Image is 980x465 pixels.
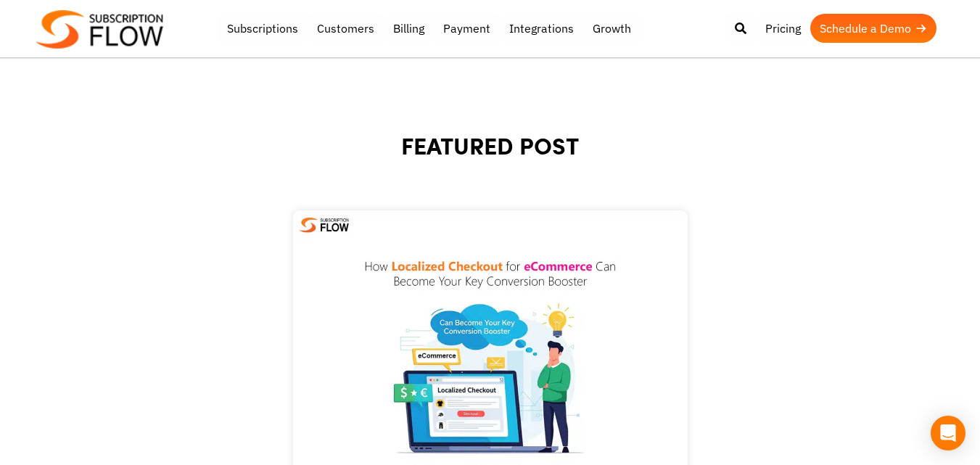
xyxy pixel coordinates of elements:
a: Payment [434,14,500,43]
a: Billing [384,14,434,43]
a: Schedule a Demo [810,14,936,43]
img: Subscriptionflow [36,10,163,49]
a: Pricing [756,14,810,43]
h1: FEATURED POST [55,131,926,196]
a: Integrations [500,14,583,43]
a: Growth [583,14,641,43]
a: Customers [308,14,384,43]
div: Open Intercom Messenger [931,416,965,450]
a: Subscriptions [218,14,308,43]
